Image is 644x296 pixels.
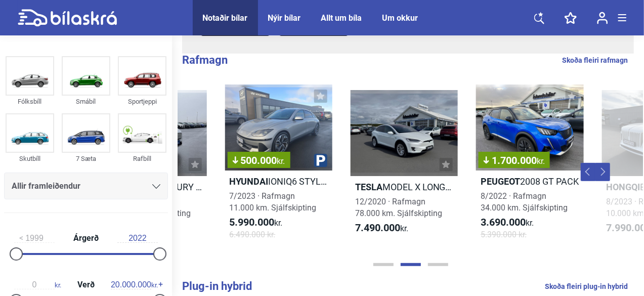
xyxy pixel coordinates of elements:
span: 8/2022 · Rafmagn 34.000 km. Sjálfskipting [481,191,568,213]
a: 1.700.000kr.Peugeot2008 GT PACK8/2022 · Rafmagn34.000 km. Sjálfskipting3.690.000kr.5.390.000 kr. [476,84,583,249]
a: 500.000kr.HyundaiIONIQ6 STYLE 77KWH7/2023 · Rafmagn11.000 km. Sjálfskipting5.990.000kr.6.490.000 kr. [225,84,332,249]
span: kr. [230,217,283,229]
a: TeslaMODEL X LONG RANGE12/2020 · Rafmagn78.000 km. Sjálfskipting7.490.000kr. [351,84,458,249]
a: Skoða fleiri plug-in hybrid [545,280,628,293]
h2: MODEL X LONG RANGE [351,181,458,193]
b: Peugeot [481,176,520,187]
b: Plug-in hybrid [182,280,252,292]
span: 1.700.000 [484,155,545,165]
span: kr. [111,280,158,289]
a: Notaðir bílar [203,13,248,23]
span: kr. [481,217,534,229]
div: Fólksbíll [6,96,54,107]
span: kr. [355,222,408,234]
button: Page 2 [401,263,421,266]
h2: IONIQ6 STYLE 77KWH [225,176,332,187]
span: 7/2023 · Rafmagn 11.000 km. Sjálfskipting [230,191,317,213]
span: kr. [14,280,61,289]
div: Smábíl [62,96,110,107]
div: Skutbíll [6,153,54,164]
a: Allt um bíla [321,13,362,23]
span: 6.490.000 kr. [230,229,276,240]
a: Nýir bílar [268,13,301,23]
b: 7.490.000 [355,222,400,234]
button: Page 1 [373,263,394,266]
div: Sportjeppi [118,96,166,107]
span: Verð [75,281,97,289]
span: 500.000 [233,155,285,165]
span: kr. [537,156,545,166]
a: Um okkur [382,13,418,23]
b: Hongqi [607,182,640,192]
span: 5.390.000 kr. [481,229,527,240]
div: Rafbíll [118,153,166,164]
a: Skoða fleiri rafmagn [562,54,628,67]
b: Tesla [355,182,382,192]
button: Next [595,163,610,181]
b: 5.990.000 [230,216,275,228]
b: Rafmagn [182,54,228,66]
span: 12/2020 · Rafmagn 78.000 km. Sjálfskipting [355,197,442,218]
span: kr. [277,156,285,166]
b: 3.690.000 [481,216,526,228]
button: Previous [581,163,596,181]
span: Allir framleiðendur [12,179,80,193]
h2: 2008 GT PACK [476,176,583,187]
button: Page 3 [428,263,448,266]
img: user-login.svg [597,12,608,24]
div: 7 Sæta [62,153,110,164]
b: Hyundai [230,176,269,187]
span: Árgerð [71,234,101,242]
